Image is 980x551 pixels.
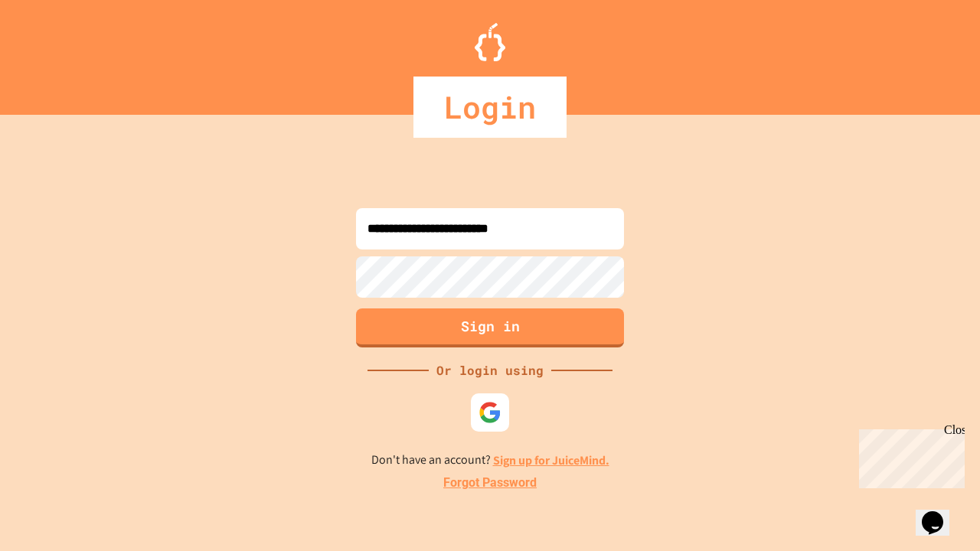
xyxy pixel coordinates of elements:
div: Or login using [429,361,551,380]
a: Sign up for JuiceMind. [493,452,609,468]
div: Chat with us now!Close [6,6,106,97]
div: Login [413,77,567,138]
a: Forgot Password [443,474,537,492]
iframe: chat widget [853,423,965,488]
img: google-icon.svg [479,401,501,424]
button: Sign in [356,308,624,347]
img: Logo.svg [475,23,505,61]
iframe: chat widget [916,490,965,536]
p: Don't have an account? [371,451,609,470]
